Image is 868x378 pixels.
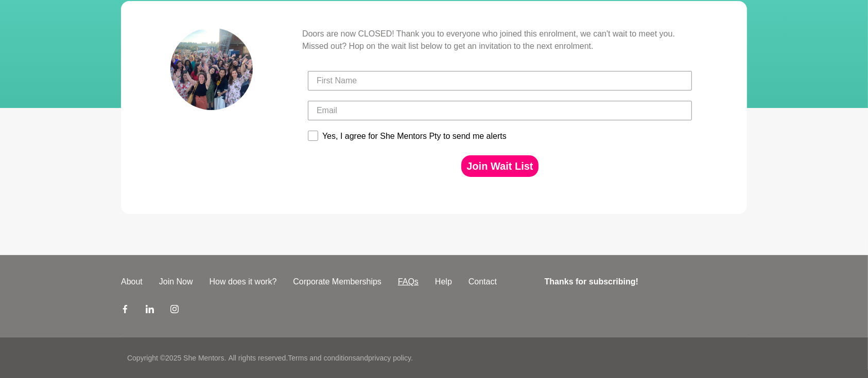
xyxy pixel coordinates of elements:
[127,353,226,364] p: Copyright © 2025 She Mentors .
[146,304,154,317] a: LinkedIn
[460,276,505,288] a: Contact
[427,276,460,288] a: Help
[121,304,129,317] a: Facebook
[308,71,692,91] input: First Name
[201,276,285,288] a: How does it work?
[461,155,538,177] button: Join Wait List
[151,276,201,288] a: Join Now
[285,276,390,288] a: Corporate Memberships
[170,304,179,317] a: Instagram
[113,276,151,288] a: About
[322,132,507,141] div: Yes, I agree for She Mentors Pty to send me alerts
[288,354,356,362] a: Terms and conditions
[368,354,411,362] a: privacy policy
[302,28,698,52] p: Doors are now CLOSED! Thank you to everyone who joined this enrolment, we can't wait to meet you....
[390,276,427,288] a: FAQs
[308,101,692,120] input: Email
[228,353,412,364] p: All rights reserved. and .
[545,276,741,288] h4: Thanks for subscribing!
